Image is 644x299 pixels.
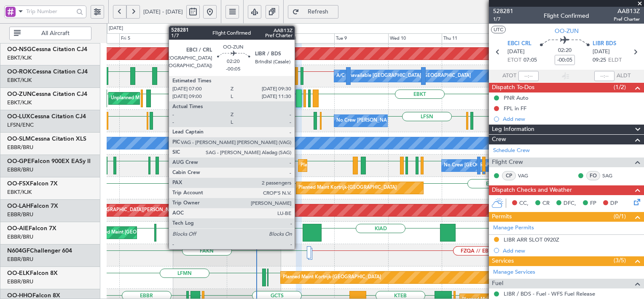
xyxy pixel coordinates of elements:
[503,247,640,254] div: Add new
[492,185,572,195] span: Dispatch Checks and Weather
[7,248,72,254] a: N604GFChallenger 604
[555,27,579,35] span: OO-ZUN
[227,33,280,43] div: Sun 7
[492,256,514,266] span: Services
[544,11,589,20] div: Flight Confirmed
[7,211,33,218] a: EBBR/BRU
[502,72,516,80] span: ATOT
[614,212,626,221] span: (0/1)
[593,40,616,48] span: LIBR BDS
[492,212,512,222] span: Permits
[518,172,537,179] a: VAG
[504,236,559,243] div: LIBR ARR SLOT 0920Z
[7,54,32,62] a: EBKT/KJK
[7,226,56,231] a: OO-AIEFalcon 7X
[563,199,576,208] span: DFC,
[7,181,30,187] span: OO-FSX
[492,135,506,144] span: Crew
[492,158,523,167] span: Flight Crew
[7,121,34,129] a: LFSN/ENC
[7,203,58,209] a: OO-LAHFalcon 7X
[301,9,335,15] span: Refresh
[7,270,30,276] span: OO-ELK
[492,279,503,288] span: Fuel
[7,91,32,97] span: OO-ZUN
[523,56,537,65] span: 07:05
[503,115,640,122] div: Add new
[281,33,334,43] div: Mon 8
[336,70,471,82] div: A/C Unavailable [GEOGRAPHIC_DATA]-[GEOGRAPHIC_DATA]
[143,8,183,16] span: [DATE] - [DATE]
[7,181,58,187] a: OO-FSXFalcon 7X
[7,69,88,75] a: OO-ROKCessna Citation CJ4
[593,48,610,56] span: [DATE]
[298,182,397,194] div: Planned Maint Kortrijk-[GEOGRAPHIC_DATA]
[7,166,33,174] a: EBBR/BRU
[7,158,91,164] a: OO-GPEFalcon 900EX EASy II
[7,114,30,120] span: OO-LUX
[586,171,600,180] div: FO
[7,136,31,142] span: OO-SLM
[542,199,550,208] span: CR
[602,172,621,179] a: SAG
[7,46,87,52] a: OO-NSGCessna Citation CJ4
[519,199,529,208] span: CC,
[111,92,250,105] div: Unplanned Maint [GEOGRAPHIC_DATA] ([GEOGRAPHIC_DATA])
[493,7,513,16] span: 528281
[493,147,530,155] a: Schedule Crew
[7,256,33,263] a: EBBR/BRU
[22,30,89,36] span: All Aircraft
[507,48,525,56] span: [DATE]
[7,188,32,196] a: EBKT/KJK
[109,25,123,32] div: [DATE]
[283,271,381,284] div: Planned Maint Kortrijk-[GEOGRAPHIC_DATA]
[493,16,513,23] span: 1/7
[617,72,631,80] span: ALDT
[614,83,626,92] span: (1/2)
[614,256,626,265] span: (3/5)
[7,158,31,164] span: OO-GPE
[507,56,521,65] span: ETOT
[492,125,534,134] span: Leg Information
[7,144,33,151] a: EBBR/BRU
[7,114,86,120] a: OO-LUXCessna Citation CJ4
[444,159,585,172] div: No Crew [GEOGRAPHIC_DATA] ([GEOGRAPHIC_DATA] National)
[442,33,495,43] div: Thu 11
[7,278,33,285] a: EBBR/BRU
[388,33,442,43] div: Wed 10
[518,71,539,81] input: --:--
[9,27,91,40] button: All Aircraft
[492,83,534,92] span: Dispatch To-Dos
[493,224,534,232] a: Manage Permits
[590,199,596,208] span: FP
[493,268,535,277] a: Manage Services
[173,33,227,43] div: Sat 6
[7,46,32,52] span: OO-NSG
[558,46,572,55] span: 02:20
[614,16,640,23] span: Pref Charter
[614,7,640,16] span: AAB13Z
[593,56,606,65] span: 09:25
[608,56,622,65] span: ELDT
[504,105,526,112] div: FPL in FF
[7,293,60,299] a: OO-HHOFalcon 8X
[502,171,516,180] div: CP
[7,270,58,276] a: OO-ELKFalcon 8X
[7,233,33,241] a: EBBR/BRU
[504,290,595,297] a: LIBR / BDS - Fuel - WFS Fuel Release
[26,5,74,18] input: Trip Number
[7,203,30,209] span: OO-LAH
[7,99,32,106] a: EBKT/KJK
[507,40,531,48] span: EBCI CRL
[301,159,453,172] div: Planned Maint [GEOGRAPHIC_DATA] ([GEOGRAPHIC_DATA] National)
[7,226,29,231] span: OO-AIE
[119,33,173,43] div: Fri 5
[7,76,32,84] a: EBKT/KJK
[288,5,338,19] button: Refresh
[7,248,30,254] span: N604GF
[504,94,529,101] div: PNR Auto
[334,33,388,43] div: Tue 9
[7,69,32,75] span: OO-ROK
[336,114,437,127] div: No Crew [PERSON_NAME] ([PERSON_NAME])
[7,136,86,142] a: OO-SLMCessna Citation XLS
